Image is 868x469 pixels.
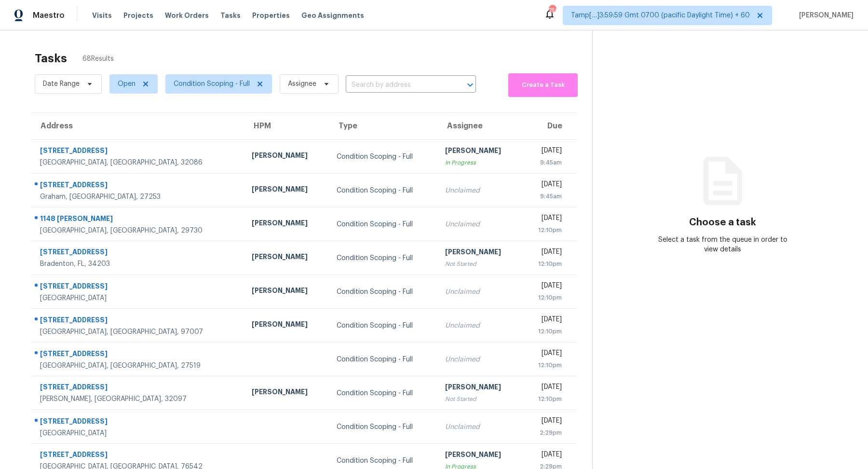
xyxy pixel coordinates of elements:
[40,146,236,158] div: [STREET_ADDRESS]
[529,394,562,404] div: 12:10pm
[123,11,153,20] span: Projects
[513,80,573,91] span: Create a Task
[445,259,514,269] div: Not Started
[252,387,321,399] div: [PERSON_NAME]
[252,252,321,264] div: [PERSON_NAME]
[31,113,244,140] th: Address
[795,11,854,20] span: [PERSON_NAME]
[529,158,562,167] div: 9:45am
[549,6,556,15] div: 750
[35,54,67,63] h2: Tasks
[337,422,430,432] div: Condition Scoping - Full
[529,428,562,438] div: 2:29pm
[529,382,562,394] div: [DATE]
[445,247,514,259] div: [PERSON_NAME]
[337,321,430,331] div: Condition Scoping - Full
[337,186,430,195] div: Condition Scoping - Full
[529,281,562,293] div: [DATE]
[337,388,430,398] div: Condition Scoping - Full
[529,192,562,201] div: 9:45am
[40,361,236,371] div: [GEOGRAPHIC_DATA], [GEOGRAPHIC_DATA], 27519
[40,214,236,226] div: 1148 [PERSON_NAME]
[252,151,321,163] div: [PERSON_NAME]
[40,226,236,235] div: [GEOGRAPHIC_DATA], [GEOGRAPHIC_DATA], 29730
[529,293,562,303] div: 12:10pm
[40,192,236,202] div: Graham, [GEOGRAPHIC_DATA], 27253
[337,253,430,263] div: Condition Scoping - Full
[529,259,562,269] div: 12:10pm
[337,287,430,297] div: Condition Scoping - Full
[445,422,514,432] div: Unclaimed
[529,225,562,235] div: 12:10pm
[529,360,562,370] div: 12:10pm
[288,79,316,89] span: Assignee
[40,394,236,404] div: [PERSON_NAME], [GEOGRAPHIC_DATA], 32097
[43,79,80,89] span: Date Range
[329,113,437,140] th: Type
[174,79,250,89] span: Condition Scoping - Full
[40,450,236,462] div: [STREET_ADDRESS]
[445,382,514,394] div: [PERSON_NAME]
[437,113,522,140] th: Assignee
[529,179,562,192] div: [DATE]
[445,355,514,364] div: Unclaimed
[445,321,514,331] div: Unclaimed
[244,113,328,140] th: HPM
[529,450,562,462] div: [DATE]
[118,79,136,89] span: Open
[40,293,236,303] div: [GEOGRAPHIC_DATA]
[571,11,750,20] span: Tamp[…]3:59:59 Gmt 0700 (pacific Daylight Time) + 60
[40,416,236,428] div: [STREET_ADDRESS]
[529,327,562,336] div: 12:10pm
[337,220,430,229] div: Condition Scoping - Full
[82,54,114,64] span: 68 Results
[40,180,236,192] div: [STREET_ADDRESS]
[529,416,562,428] div: [DATE]
[689,218,756,227] h3: Choose a task
[40,382,236,394] div: [STREET_ADDRESS]
[529,247,562,259] div: [DATE]
[529,213,562,225] div: [DATE]
[40,428,236,438] div: [GEOGRAPHIC_DATA]
[445,146,514,158] div: [PERSON_NAME]
[40,247,236,259] div: [STREET_ADDRESS]
[337,456,430,466] div: Condition Scoping - Full
[658,235,788,254] div: Select a task from the queue in order to view details
[529,315,562,327] div: [DATE]
[252,319,321,331] div: [PERSON_NAME]
[40,315,236,327] div: [STREET_ADDRESS]
[508,73,578,97] button: Create a Task
[252,11,290,20] span: Properties
[252,184,321,196] div: [PERSON_NAME]
[40,349,236,361] div: [STREET_ADDRESS]
[445,394,514,404] div: Not Started
[445,186,514,195] div: Unclaimed
[529,348,562,360] div: [DATE]
[220,12,241,19] span: Tasks
[445,158,514,167] div: In Progress
[33,11,65,20] span: Maestro
[40,281,236,293] div: [STREET_ADDRESS]
[445,450,514,462] div: [PERSON_NAME]
[337,152,430,162] div: Condition Scoping - Full
[463,78,477,92] button: Open
[252,218,321,230] div: [PERSON_NAME]
[301,11,364,20] span: Geo Assignments
[165,11,209,20] span: Work Orders
[40,327,236,337] div: [GEOGRAPHIC_DATA], [GEOGRAPHIC_DATA], 97007
[40,158,236,167] div: [GEOGRAPHIC_DATA], [GEOGRAPHIC_DATA], 32086
[445,287,514,297] div: Unclaimed
[529,146,562,158] div: [DATE]
[522,113,577,140] th: Due
[92,11,112,20] span: Visits
[337,355,430,364] div: Condition Scoping - Full
[445,220,514,229] div: Unclaimed
[40,259,236,269] div: Bradenton, FL, 34203
[252,286,321,298] div: [PERSON_NAME]
[346,78,449,93] input: Search by address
